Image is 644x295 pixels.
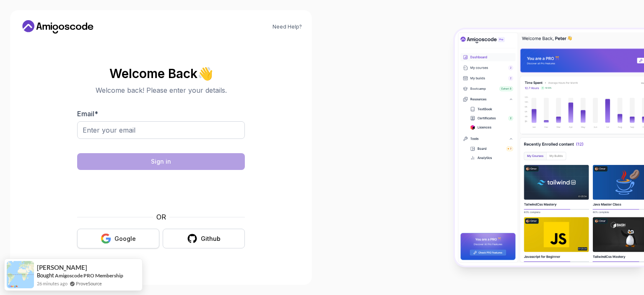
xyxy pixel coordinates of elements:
[201,235,221,243] div: Github
[20,20,96,34] a: Home link
[76,280,102,287] a: ProveSource
[37,280,68,287] span: 26 minutes ago
[156,212,166,222] p: OR
[114,235,136,243] div: Google
[77,85,245,95] p: Welcome back! Please enter your details.
[7,261,34,288] img: provesource social proof notification image
[77,229,159,248] button: Google
[163,229,245,248] button: Github
[77,110,98,118] label: Email *
[37,264,87,271] span: [PERSON_NAME]
[77,67,245,80] h2: Welcome Back
[37,272,54,279] span: Bought
[151,157,171,166] div: Sign in
[455,29,644,265] img: Amigoscode Dashboard
[77,121,245,139] input: Enter your email
[273,23,302,30] a: Need Help?
[77,153,245,170] button: Sign in
[196,64,216,83] span: 👋
[55,272,123,279] a: Amigoscode PRO Membership
[98,175,224,207] iframe: Widget contenente la casella di controllo per la sfida di sicurezza hCaptcha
